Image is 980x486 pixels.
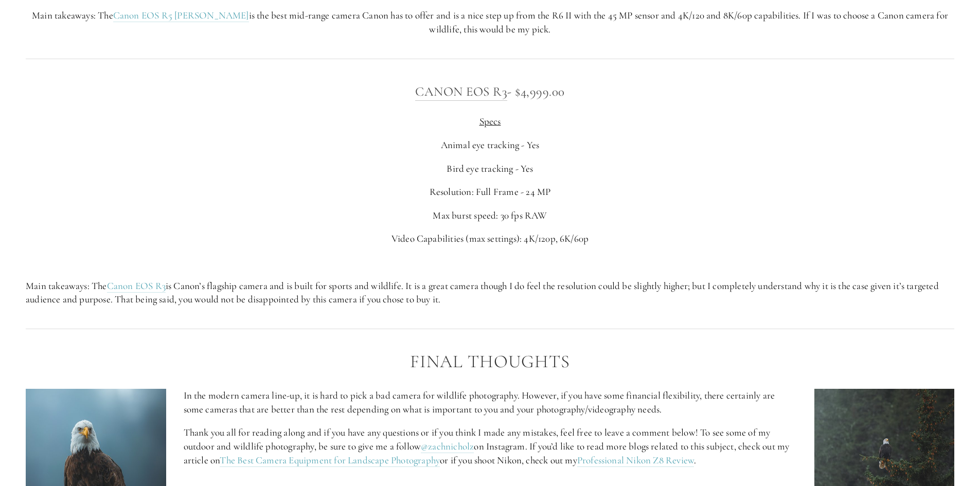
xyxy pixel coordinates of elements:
a: Canon EOS R5 [PERSON_NAME] [113,9,249,22]
p: Main takeaways: The is the best mid-range camera Canon has to offer and is a nice step up from th... [26,9,954,36]
p: Resolution: Full Frame - 24 MP [26,185,954,199]
a: The Best Camera Equipment for Landscape Photography [220,454,440,467]
p: Thank you all for reading along and if you have any questions or if you think I made any mistakes... [184,426,797,467]
p: Main takeaways: The is Canon’s flagship camera and is built for sports and wildlife. It is a grea... [26,279,954,307]
h3: - $4,999.00 [26,81,954,102]
a: Canon EOS R3 [107,280,166,293]
span: Specs [479,115,501,127]
p: Bird eye tracking - Yes [26,162,954,176]
h2: Final Thoughts [26,352,954,372]
a: Professional Nikon Z8 Review [577,454,694,467]
p: Animal eye tracking - Yes [26,138,954,152]
p: Video Capabilities (max settings): 4K/120p, 6K/60p [26,232,954,246]
p: In the modern camera line-up, it is hard to pick a bad camera for wildlife photography. However, ... [184,389,797,416]
p: Max burst speed: 30 fps RAW [26,209,954,223]
a: Canon EOS R3 [415,84,507,100]
a: @zachnicholz [421,440,474,453]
